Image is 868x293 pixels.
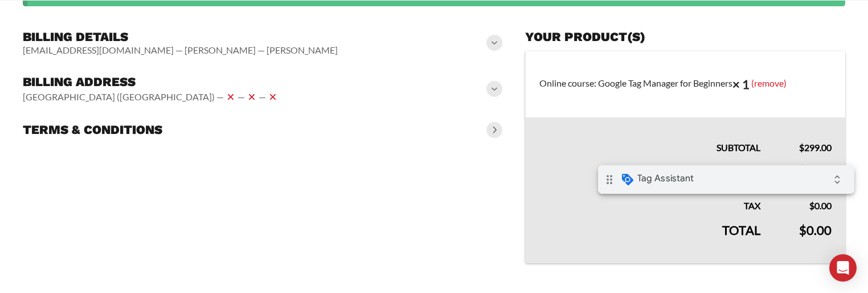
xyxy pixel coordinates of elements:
[799,164,804,174] span: $
[799,222,806,238] span: $
[23,90,280,104] vaadin-horizontal-layout: [GEOGRAPHIC_DATA] ([GEOGRAPHIC_DATA]) — — —
[799,142,804,153] span: $
[23,74,280,90] h3: Billing address
[799,164,832,174] span: 299.00
[809,200,814,211] span: $
[751,78,787,88] a: (remove)
[228,3,251,26] i: Collapse debug badge
[526,117,774,155] th: Subtotal
[526,51,845,117] td: Online course: Google Tag Manager for Beginners
[23,29,338,45] h3: Billing details
[809,200,832,211] bdi: 0.00
[526,192,774,213] th: Tax
[732,76,750,92] strong: × 1
[799,142,832,153] bdi: 299.00
[23,122,162,138] h3: Terms & conditions
[23,44,338,56] vaadin-horizontal-layout: [EMAIL_ADDRESS][DOMAIN_NAME] — [PERSON_NAME] — [PERSON_NAME]
[774,155,845,192] td: -
[39,7,96,19] span: Tag Assistant
[526,155,774,192] th: Coupon: fred09100
[799,222,832,238] bdi: 0.00
[829,254,857,282] div: Open Intercom Messenger
[526,213,774,263] th: Total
